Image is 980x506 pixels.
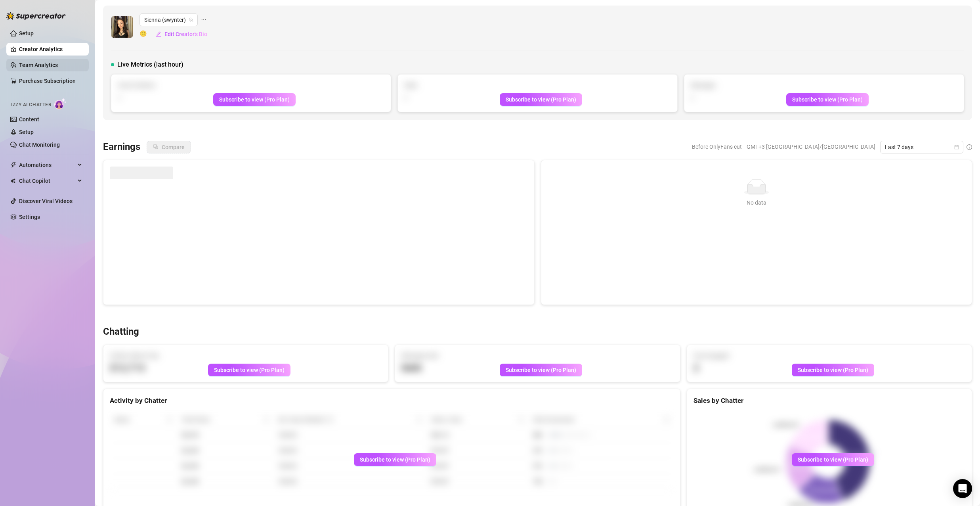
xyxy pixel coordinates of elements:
button: Edit Creator's Bio [155,28,208,40]
span: Subscribe to view (Pro Plan) [798,367,868,373]
span: ellipsis [201,13,206,26]
span: edit [156,31,161,37]
span: Subscribe to view (Pro Plan) [506,96,576,103]
span: Subscribe to view (Pro Plan) [506,367,576,373]
h3: Earnings [103,141,140,153]
span: Subscribe to view (Pro Plan) [798,456,868,463]
span: GMT+3 [GEOGRAPHIC_DATA]/[GEOGRAPHIC_DATA] [747,141,875,153]
span: Automations [19,159,75,171]
div: Open Intercom Messenger [953,479,972,498]
button: Subscribe to view (Pro Plan) [500,364,582,376]
span: thunderbolt [10,162,17,168]
a: Purchase Subscription [19,78,76,84]
button: Subscribe to view (Pro Plan) [354,453,436,466]
span: Izzy AI Chatter [11,101,51,109]
div: Activity by Chatter [110,395,674,406]
span: Edit Creator's Bio [164,31,207,37]
span: Subscribe to view (Pro Plan) [214,367,285,373]
span: Before OnlyFans cut [692,141,742,153]
span: Last 7 days [885,141,959,153]
a: Setup [19,30,34,36]
img: AI Chatter [54,98,67,109]
a: Setup [19,129,34,135]
button: Subscribe to view (Pro Plan) [792,364,874,376]
button: Subscribe to view (Pro Plan) [786,93,869,106]
span: info-circle [967,144,972,150]
span: Subscribe to view (Pro Plan) [219,96,290,103]
img: logo-BBDzfeDw.svg [6,12,66,20]
button: Compare [147,141,191,153]
span: Subscribe to view (Pro Plan) [360,456,430,463]
a: Chat Monitoring [19,142,60,148]
img: Chat Copilot [10,178,15,184]
a: Content [19,116,39,123]
a: Creator Analytics [19,43,82,56]
button: Subscribe to view (Pro Plan) [208,364,290,376]
a: Team Analytics [19,62,58,68]
a: Discover Viral Videos [19,198,73,204]
span: Sienna (swynter) [144,14,193,26]
span: Live Metrics (last hour) [117,60,183,69]
span: Chat Copilot [19,174,75,187]
a: Settings [19,214,40,220]
span: calendar [954,145,959,149]
button: Subscribe to view (Pro Plan) [213,93,296,106]
h3: Chatting [103,326,139,338]
span: Subscribe to view (Pro Plan) [792,96,863,103]
div: No data [551,198,963,207]
button: Subscribe to view (Pro Plan) [500,93,582,106]
span: 🙂 [139,29,155,39]
img: Sienna [111,16,133,38]
button: Subscribe to view (Pro Plan) [792,453,874,466]
span: team [189,17,193,22]
div: Sales by Chatter [693,395,965,406]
